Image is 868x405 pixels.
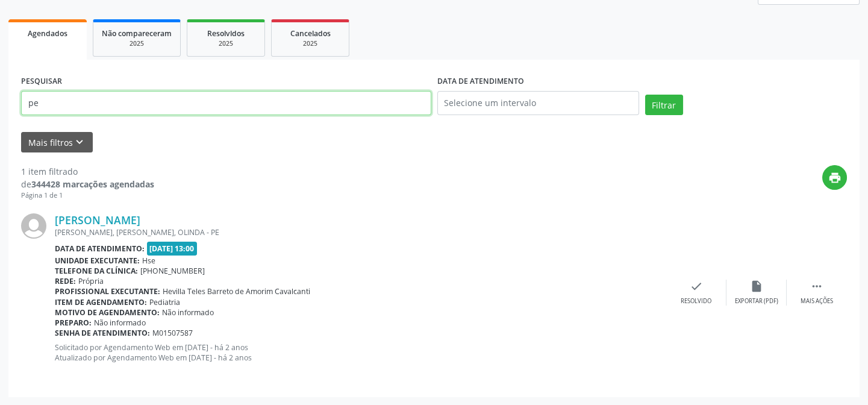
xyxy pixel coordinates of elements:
[801,297,833,306] div: Mais ações
[149,297,180,307] span: Pediatria
[280,39,340,48] div: 2025
[94,318,146,328] span: Não informado
[162,307,214,318] span: Não informado
[55,307,160,318] b: Motivo de agendamento:
[21,132,93,153] button: Mais filtroskeyboard_arrow_down
[73,136,86,149] i: keyboard_arrow_down
[55,227,666,237] div: [PERSON_NAME], [PERSON_NAME], OLINDA - PE
[21,165,154,178] div: 1 item filtrado
[55,243,145,254] b: Data de atendimento:
[21,178,154,190] div: de
[681,297,711,306] div: Resolvido
[55,266,138,276] b: Telefone da clínica:
[55,328,150,338] b: Senha de atendimento:
[735,297,778,306] div: Exportar (PDF)
[142,256,155,266] span: Hse
[810,280,823,293] i: 
[828,171,841,184] i: print
[437,91,639,115] input: Selecione um intervalo
[690,280,703,293] i: check
[147,242,198,256] span: [DATE] 13:00
[750,280,763,293] i: insert_drive_file
[140,266,205,276] span: [PHONE_NUMBER]
[55,213,140,227] a: [PERSON_NAME]
[21,213,46,239] img: img
[102,39,172,48] div: 2025
[78,276,104,286] span: Própria
[55,318,92,328] b: Preparo:
[21,91,431,115] input: Nome, código do beneficiário ou CPF
[21,190,154,201] div: Página 1 de 1
[55,297,147,307] b: Item de agendamento:
[28,28,67,39] span: Agendados
[822,165,847,190] button: print
[55,342,666,363] p: Solicitado por Agendamento Web em [DATE] - há 2 anos Atualizado por Agendamento Web em [DATE] - h...
[55,276,76,286] b: Rede:
[102,28,172,39] span: Não compareceram
[152,328,193,338] span: M01507587
[207,28,245,39] span: Resolvidos
[163,286,310,297] span: Hevilla Teles Barreto de Amorim Cavalcanti
[55,256,140,266] b: Unidade executante:
[31,178,154,190] strong: 344428 marcações agendadas
[645,95,683,115] button: Filtrar
[55,286,160,297] b: Profissional executante:
[21,72,62,91] label: PESQUISAR
[290,28,331,39] span: Cancelados
[437,72,524,91] label: DATA DE ATENDIMENTO
[196,39,256,48] div: 2025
